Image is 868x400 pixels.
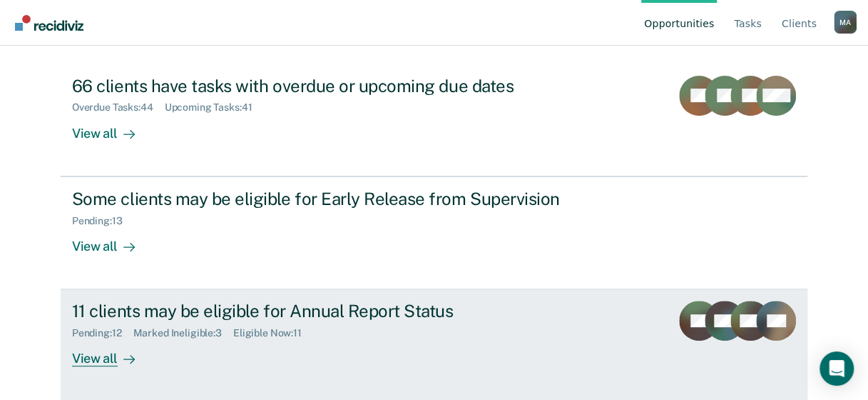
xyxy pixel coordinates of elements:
[72,226,152,254] div: View all
[72,327,133,339] div: Pending : 12
[72,114,152,141] div: View all
[72,189,573,209] div: Some clients may be eligible for Early Release from Supervision
[72,76,573,96] div: 66 clients have tasks with overdue or upcoming due dates
[72,101,165,114] div: Overdue Tasks : 44
[72,215,134,227] div: Pending : 13
[165,101,264,114] div: Upcoming Tasks : 41
[233,327,313,339] div: Eligible Now : 11
[72,301,573,321] div: 11 clients may be eligible for Annual Report Status
[834,11,857,34] div: M A
[133,327,233,339] div: Marked Ineligible : 3
[61,176,807,289] a: Some clients may be eligible for Early Release from SupervisionPending:13View all
[61,64,807,176] a: 66 clients have tasks with overdue or upcoming due datesOverdue Tasks:44Upcoming Tasks:41View all
[820,351,854,386] div: Open Intercom Messenger
[834,11,857,34] button: Profile dropdown button
[15,15,83,31] img: Recidiviz
[72,339,152,367] div: View all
